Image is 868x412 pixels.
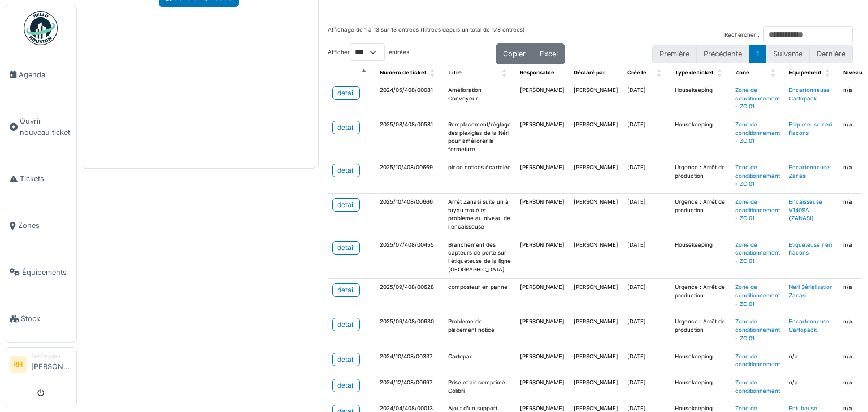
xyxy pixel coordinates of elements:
td: Urgence : Arrêt de production [670,193,731,236]
span: Responsable [520,69,554,76]
a: Équipements [5,249,76,296]
td: 2025/09/408/00628 [375,279,444,313]
div: detail [337,88,355,98]
a: Neri Sérialisation Zanasi [789,284,833,299]
a: Encartonneuse Cartopack [789,318,830,333]
td: [PERSON_NAME] [569,348,623,374]
span: Zones [18,220,72,231]
td: [PERSON_NAME] [515,159,569,193]
button: Excel [532,43,565,64]
td: [PERSON_NAME] [515,82,569,116]
td: 2024/05/408/00081 [375,82,444,116]
span: Équipement: Activate to sort [825,64,832,82]
span: Déclaré par [574,69,605,76]
td: n/a [784,348,839,374]
a: detail [332,198,360,212]
a: detail [332,164,360,177]
li: RH [10,356,27,373]
a: Encartonneuse Cartopack [789,87,830,102]
td: [DATE] [623,116,670,159]
a: Stock [5,296,76,343]
td: [DATE] [623,313,670,348]
td: [DATE] [623,279,670,313]
div: Affichage de 1 à 13 sur 13 entrées (filtrées depuis un total de 178 entrées) [328,26,525,43]
td: [DATE] [623,193,670,236]
span: Créé le: Activate to sort [657,64,663,82]
div: detail [337,285,355,295]
span: Stock [21,313,72,324]
td: Prise et air comprimé Colibri [444,374,515,400]
div: detail [337,200,355,210]
td: Housekeeping [670,82,731,116]
td: [DATE] [623,159,670,193]
span: Agenda [19,69,72,80]
td: [PERSON_NAME] [515,348,569,374]
td: [PERSON_NAME] [515,116,569,159]
td: Housekeeping [670,348,731,374]
div: detail [337,122,355,133]
td: [DATE] [623,348,670,374]
td: 2024/10/408/00337 [375,348,444,374]
select: Afficherentrées [350,43,385,61]
td: [PERSON_NAME] [515,374,569,400]
a: detail [332,121,360,134]
a: detail [332,241,360,255]
td: 2025/09/408/00630 [375,313,444,348]
td: Problème de placement notice [444,313,515,348]
span: Excel [540,50,558,58]
td: [PERSON_NAME] [569,159,623,193]
span: Titre: Activate to sort [502,64,509,82]
span: Créé le [627,69,646,76]
div: detail [337,243,355,253]
a: Zone de conditionnement [735,379,780,394]
td: [PERSON_NAME] [569,82,623,116]
span: Équipement [789,69,822,76]
a: detail [332,318,360,331]
td: n/a [784,374,839,400]
a: detail [332,86,360,100]
td: Housekeeping [670,116,731,159]
span: Zone [735,69,749,76]
span: Numéro de ticket: Activate to sort [430,64,437,82]
span: Type de ticket: Activate to sort [717,64,724,82]
a: Zone de conditionnement - ZC.01 [735,87,780,109]
a: detail [332,379,360,392]
span: Zone: Activate to sort [771,64,778,82]
td: 2025/07/408/00455 [375,236,444,279]
a: Zone de conditionnement - ZC.01 [735,164,780,187]
a: Zone de conditionnement - ZC.01 [735,199,780,221]
label: Rechercher : [724,31,759,40]
a: Tickets [5,156,76,203]
td: Branchement des capteurs de porte sur l'étiqueteuse de la ligne [GEOGRAPHIC_DATA] [444,236,515,279]
td: 2025/10/408/00666 [375,193,444,236]
td: Cartopac [444,348,515,374]
a: Zone de conditionnement [735,353,780,368]
a: Encaisseuse V140SA (ZANASI) [789,199,822,221]
a: detail [332,353,360,366]
a: Zone de conditionnement - ZC.01 [735,242,780,264]
div: detail [337,354,355,365]
td: pince notices écartelée [444,159,515,193]
td: [PERSON_NAME] [569,374,623,400]
td: [PERSON_NAME] [515,193,569,236]
td: Arrêt Zanasi suite un à tuyau troué et problème au niveau de l'encaisseuse [444,193,515,236]
td: 2025/08/408/00581 [375,116,444,159]
a: Agenda [5,51,76,98]
div: detail [337,165,355,176]
td: [PERSON_NAME] [569,116,623,159]
td: Urgence : Arrêt de production [670,159,731,193]
span: Équipements [22,267,72,278]
span: Tickets [20,173,72,184]
a: Zone de conditionnement - ZC.01 [735,284,780,306]
a: Etiqueteuse neri flacons [789,242,832,256]
li: [PERSON_NAME] [31,352,72,376]
div: detail [337,319,355,330]
td: [DATE] [623,374,670,400]
td: Housekeeping [670,374,731,400]
button: Copier [496,43,533,64]
td: Amélioration Convoyeur [444,82,515,116]
span: Type de ticket [675,69,714,76]
a: detail [332,283,360,297]
td: [PERSON_NAME] [569,236,623,279]
td: [DATE] [623,236,670,279]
